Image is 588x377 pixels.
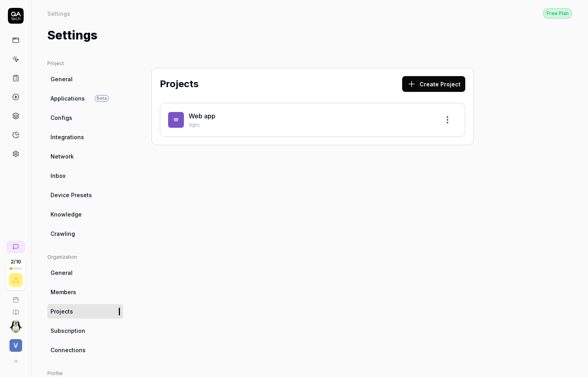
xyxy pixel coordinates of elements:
a: Members [47,285,123,299]
span: Integrations [51,133,84,141]
span: Configs [51,114,72,122]
h2: Projects [160,77,198,91]
button: Free Plan [543,8,572,19]
a: Integrations [47,130,123,144]
a: Connections [47,343,123,357]
div: Settings [47,9,70,17]
a: General [47,72,123,86]
div: Free Plan [543,8,572,19]
a: Web app [189,112,215,120]
a: General [47,265,123,280]
div: Profile [47,370,123,377]
a: Projects [47,304,123,319]
p: Vqhc [189,121,433,129]
a: Knowledge [47,207,123,222]
img: 5eef0e98-4aae-465c-a732-758f13500123.jpeg [9,320,22,333]
a: New conversation [6,241,25,253]
span: General [51,75,73,83]
a: Device Presets [47,188,123,202]
a: Configs [47,110,123,125]
span: Network [51,152,74,161]
span: Projects [51,307,73,315]
span: V [9,339,22,352]
span: Subscription [51,327,85,335]
a: Documentation [3,303,28,315]
span: Crawling [51,230,75,238]
span: General [51,269,73,277]
div: Organization [47,254,123,261]
a: Network [47,149,123,164]
a: Inbox [47,168,123,183]
a: Subscription [47,323,123,338]
a: Crawling [47,226,123,241]
span: Members [51,288,76,296]
a: Book a call with us [3,290,28,303]
span: Inbox [51,172,66,180]
span: Device Presets [51,191,92,199]
span: Connections [51,346,86,354]
span: Knowledge [51,210,82,218]
a: ApplicationsBeta [47,91,123,106]
button: V [3,333,28,353]
span: Beta [95,95,109,102]
span: 2 / 10 [11,259,21,264]
h1: Settings [47,26,97,44]
button: Create Project [402,76,465,92]
div: Project [47,60,123,67]
span: W [168,112,184,128]
span: Applications [51,94,85,103]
